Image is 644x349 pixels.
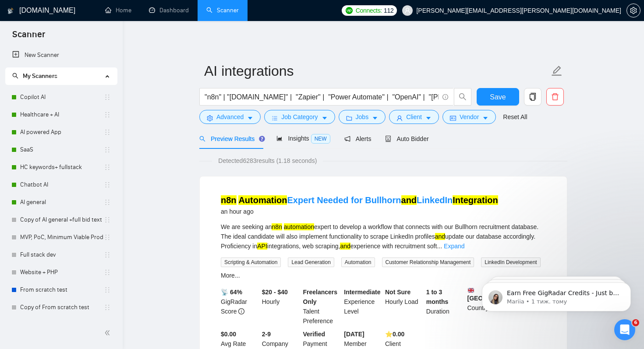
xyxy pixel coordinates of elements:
[344,136,350,142] span: notification
[382,257,474,267] span: Customer Relationship Management
[385,289,410,296] b: Not Sure
[104,251,111,258] span: holder
[467,287,533,302] b: [GEOGRAPHIC_DATA]
[547,93,563,101] span: delete
[104,269,111,276] span: holder
[442,94,448,100] span: info-circle
[404,7,410,14] span: user
[20,88,104,106] a: Copilot AI
[104,181,111,188] span: holder
[5,316,117,334] li: AI automation
[346,7,353,14] img: upwork-logo.png
[426,289,449,305] b: 1 to 3 months
[632,319,639,326] span: 6
[204,60,549,82] input: Scanner name...
[20,281,104,299] a: From scratch test
[272,115,278,121] span: bars
[20,159,104,176] a: HC keywords+ fullstack
[356,6,382,15] span: Connects:
[20,176,104,194] a: Chatbot AI
[341,257,375,267] span: Automation
[7,4,14,18] img: logo
[385,331,404,338] b: ⭐️ 0.00
[425,115,432,121] span: caret-down
[284,223,314,230] mark: automation
[372,115,378,121] span: caret-down
[481,257,540,267] span: LinkedIn Development
[301,287,343,326] div: Talent Preference
[212,156,323,166] span: Detected 6283 results (1.18 seconds)
[221,195,237,205] mark: n8n
[303,331,326,338] b: Verified
[5,28,52,46] span: Scanner
[272,223,282,230] mark: n8n
[5,194,117,211] li: AI general
[104,304,111,311] span: holder
[104,234,111,241] span: holder
[221,289,242,296] b: 📡 64%
[5,123,117,141] li: AI powered App
[262,289,288,296] b: $20 - $40
[238,195,287,205] mark: Automation
[276,135,283,141] span: area-chart
[5,176,117,194] li: Chatbot AI
[614,319,635,340] iframe: Intercom live chat
[20,194,104,211] a: AI general
[344,135,372,142] span: Alerts
[396,115,403,121] span: user
[238,308,244,314] span: info-circle
[219,287,260,326] div: GigRadar Score
[546,88,564,106] button: delete
[104,146,111,153] span: holder
[322,115,328,121] span: caret-down
[262,331,271,338] b: 2-9
[5,246,117,264] li: Full stack dev
[104,328,113,337] span: double-left
[20,264,104,281] a: Website + PHP
[626,4,640,18] button: setting
[20,123,104,141] a: AI powered App
[20,246,104,264] a: Full stack dev
[454,88,471,106] button: search
[149,7,189,14] a: dashboardDashboard
[281,112,318,122] span: Job Category
[12,72,57,80] span: My Scanners
[453,195,498,205] mark: Integration
[5,159,117,176] li: HC keywords+ fullstack
[5,281,117,299] li: From scratch test
[339,110,386,124] button: folderJobscaret-down
[258,135,266,143] div: Tooltip anchor
[383,287,425,326] div: Hourly Load
[435,233,445,240] mark: and
[385,135,428,142] span: Auto Bidder
[311,134,330,144] span: NEW
[20,229,104,246] a: MVP, PoC, Minimum Viable Product
[5,299,117,316] li: Copy of From scratch test
[20,299,104,316] a: Copy of From scratch test
[221,222,546,251] div: We are seeking an expert to develop a workflow that connects with our Bullhorn recruitment databa...
[104,94,111,101] span: holder
[205,92,439,102] input: Search Freelance Jobs...
[20,211,104,229] a: Copy of AI general +full bid text
[385,136,391,142] span: robot
[342,287,383,326] div: Experience Level
[221,206,498,217] div: an hour ago
[5,211,117,229] li: Copy of AI general +full bid text
[466,287,507,326] div: Country
[221,195,498,205] a: n8n AutomationExpert Needed for BullhornandLinkedInIntegration
[503,112,527,122] a: Reset All
[221,331,236,338] b: $0.00
[5,106,117,123] li: Healthcare + AI
[450,115,456,121] span: idcard
[104,286,111,293] span: holder
[257,243,267,250] mark: API
[20,106,104,123] a: Healthcare + AI
[221,272,240,279] a: More...
[626,7,640,14] a: setting
[340,243,350,250] mark: and
[199,110,261,124] button: settingAdvancedcaret-down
